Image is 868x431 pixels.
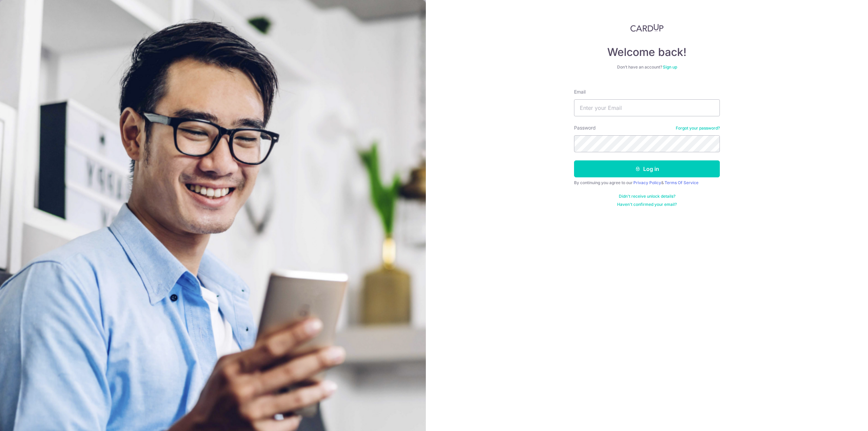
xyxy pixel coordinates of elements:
[617,202,677,207] a: Haven't confirmed your email?
[574,99,720,116] input: Enter your Email
[663,64,677,70] a: Sign up
[665,180,698,185] a: Terms Of Service
[574,160,720,177] button: Log in
[574,64,720,70] div: Don’t have an account?
[630,24,664,32] img: CardUp Logo
[574,89,586,95] label: Email
[676,125,720,131] a: Forgot your password?
[574,45,720,59] h4: Welcome back!
[574,124,596,131] label: Password
[574,180,720,185] div: By continuing you agree to our &
[633,180,661,185] a: Privacy Policy
[619,194,675,199] a: Didn't receive unlock details?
